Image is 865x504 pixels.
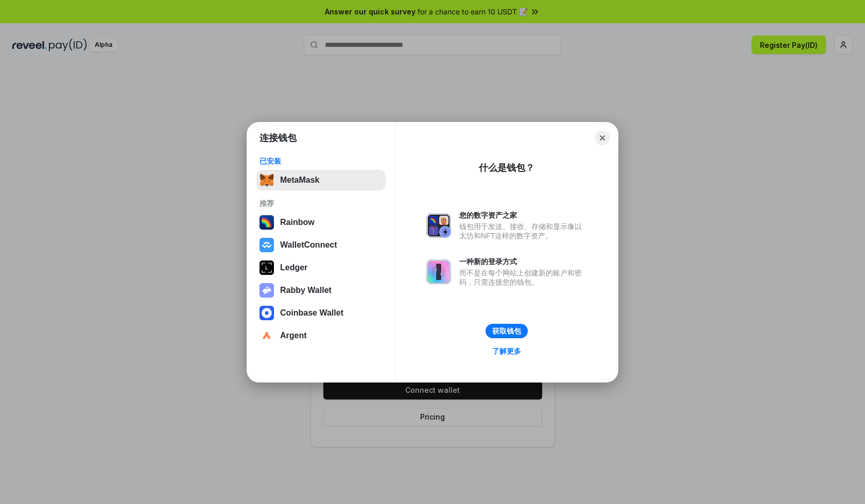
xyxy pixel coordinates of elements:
[426,259,451,284] img: svg+xml,%3Csvg%20xmlns%3D%22http%3A%2F%2Fwww.w3.org%2F2000%2Fsvg%22%20fill%3D%22none%22%20viewBox...
[459,268,587,287] div: 而不是在每个网站上创建新的账户和密码，只需连接您的钱包。
[492,346,521,356] div: 了解更多
[259,157,383,166] div: 已安装
[256,280,386,301] button: Rabby Wallet
[486,344,527,358] a: 了解更多
[256,212,386,233] button: Rainbow
[259,260,274,275] img: svg+xml,%3Csvg%20xmlns%3D%22http%3A%2F%2Fwww.w3.org%2F2000%2Fsvg%22%20width%3D%2228%22%20height%3...
[259,199,383,208] div: 推荐
[259,328,274,343] img: svg+xml,%3Csvg%20width%3D%2228%22%20height%3D%2228%22%20viewBox%3D%220%200%2028%2028%22%20fill%3D...
[256,257,386,278] button: Ledger
[259,238,274,252] img: svg+xml,%3Csvg%20width%3D%2228%22%20height%3D%2228%22%20viewBox%3D%220%200%2028%2028%22%20fill%3D...
[280,331,307,340] div: Argent
[259,132,297,144] h1: 连接钱包
[256,325,386,346] button: Argent
[280,308,343,318] div: Coinbase Wallet
[280,263,307,272] div: Ledger
[259,306,274,320] img: svg+xml,%3Csvg%20width%3D%2228%22%20height%3D%2228%22%20viewBox%3D%220%200%2028%2028%22%20fill%3D...
[256,303,386,323] button: Coinbase Wallet
[595,131,610,145] button: Close
[259,173,274,187] img: svg+xml,%3Csvg%20fill%3D%22none%22%20height%3D%2233%22%20viewBox%3D%220%200%2035%2033%22%20width%...
[256,235,386,255] button: WalletConnect
[280,218,315,227] div: Rainbow
[459,222,587,240] div: 钱包用于发送、接收、存储和显示像以太坊和NFT这样的数字资产。
[479,162,534,174] div: 什么是钱包？
[459,211,587,220] div: 您的数字资产之家
[259,283,274,298] img: svg+xml,%3Csvg%20xmlns%3D%22http%3A%2F%2Fwww.w3.org%2F2000%2Fsvg%22%20fill%3D%22none%22%20viewBox...
[492,326,521,336] div: 获取钱包
[426,213,451,238] img: svg+xml,%3Csvg%20xmlns%3D%22http%3A%2F%2Fwww.w3.org%2F2000%2Fsvg%22%20fill%3D%22none%22%20viewBox...
[280,286,332,295] div: Rabby Wallet
[486,324,528,338] button: 获取钱包
[280,240,337,250] div: WalletConnect
[259,215,274,230] img: svg+xml,%3Csvg%20width%3D%22120%22%20height%3D%22120%22%20viewBox%3D%220%200%20120%20120%22%20fil...
[459,257,587,266] div: 一种新的登录方式
[280,176,319,185] div: MetaMask
[256,170,386,190] button: MetaMask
